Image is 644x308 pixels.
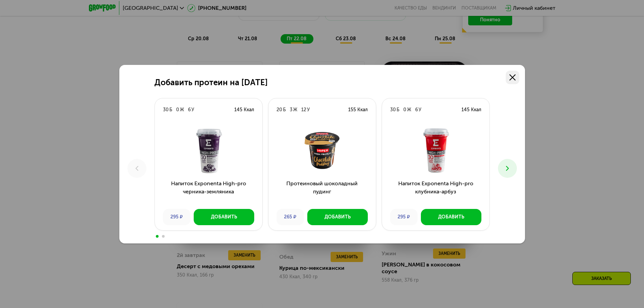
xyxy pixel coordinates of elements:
[390,106,396,113] div: 30
[277,106,282,113] div: 20
[307,106,310,113] div: У
[301,106,306,113] div: 12
[160,127,257,174] img: Напиток Exponenta High-pro черника-земляника
[274,127,371,174] img: Протеиновый шоколадный пудинг
[211,214,237,220] div: Добавить
[403,106,406,113] div: 0
[348,106,368,113] div: 155 Ккал
[155,180,262,204] h3: Напиток Exponenta High-pro черника-земляника
[277,209,304,225] div: 265 ₽
[438,214,464,220] div: Добавить
[283,106,286,113] div: Б
[421,209,481,225] button: Добавить
[169,106,172,113] div: Б
[307,209,368,225] button: Добавить
[325,214,351,220] div: Добавить
[163,106,169,113] div: 30
[293,106,297,113] div: Ж
[188,106,191,113] div: 6
[154,78,268,87] h2: Добавить протеин на [DATE]
[419,106,421,113] div: У
[180,106,184,113] div: Ж
[176,106,179,113] div: 0
[234,106,254,113] div: 145 Ккал
[397,106,399,113] div: Б
[191,106,194,113] div: У
[290,106,292,113] div: 3
[382,180,490,204] h3: Напиток Exponenta High-pro клубника-арбуз
[387,127,484,174] img: Напиток Exponenta High-pro клубника-арбуз
[194,209,254,225] button: Добавить
[268,180,376,204] h3: Протеиновый шоколадный пудинг
[415,106,418,113] div: 6
[163,209,190,225] div: 295 ₽
[461,106,481,113] div: 145 Ккал
[390,209,418,225] div: 295 ₽
[407,106,411,113] div: Ж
